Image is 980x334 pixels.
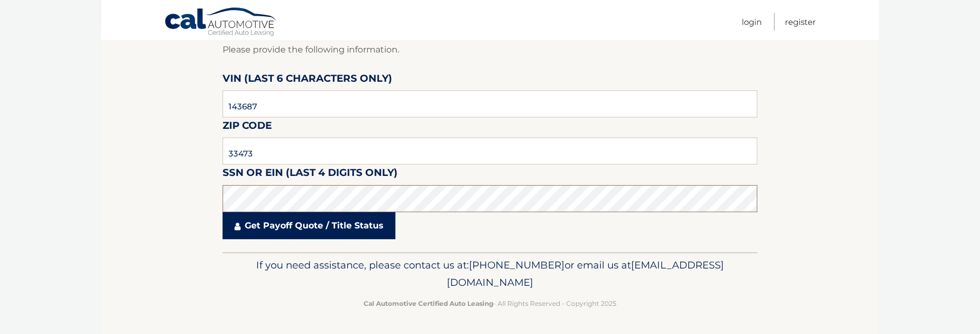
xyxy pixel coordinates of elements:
[223,42,757,57] p: Please provide the following information.
[230,298,750,309] p: - All Rights Reserved - Copyright 2025
[223,165,398,185] label: SSN or EIN (last 4 digits only)
[223,70,392,90] label: VIN (last 6 characters only)
[785,13,816,31] a: Register
[223,117,272,137] label: Zip Code
[164,7,278,38] a: Cal Automotive
[469,259,565,271] span: [PHONE_NUMBER]
[223,212,395,239] a: Get Payoff Quote / Title Status
[742,13,762,31] a: Login
[364,299,493,307] strong: Cal Automotive Certified Auto Leasing
[230,257,750,291] p: If you need assistance, please contact us at: or email us at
